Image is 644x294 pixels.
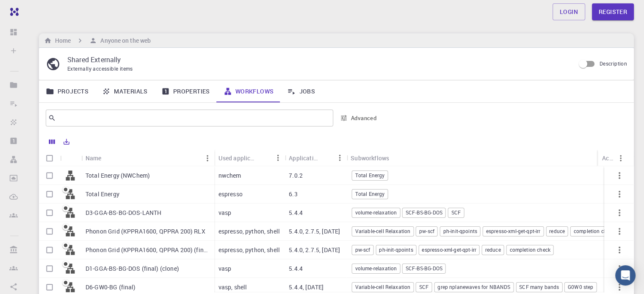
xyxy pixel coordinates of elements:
[218,150,258,166] div: Used application
[280,80,322,102] a: Jobs
[389,151,403,165] button: Sort
[102,151,115,165] button: Sort
[416,228,437,235] span: pw-scf
[86,227,205,236] p: Phonon Grid (KPPRA1600, QPPRA 200) RLX
[346,150,630,166] div: Subworkflows
[516,283,562,291] span: SCF many bands
[506,246,553,253] span: completion check
[333,151,346,165] button: Menu
[289,283,323,291] p: 5.4.4, [DATE]
[319,151,333,165] button: Sort
[448,209,464,216] span: SCF
[592,3,634,20] a: Register
[289,190,297,198] p: 6.3
[600,60,627,67] span: Description
[419,246,479,253] span: espresso-xml-get-qpt-irr
[285,150,346,166] div: Application Version
[86,190,119,198] p: Total Energy
[86,171,150,180] p: Total Energy (NWChem)
[218,190,243,198] p: espresso
[39,80,95,102] a: Projects
[571,228,617,235] span: completion check
[271,151,285,165] button: Menu
[218,283,247,291] p: vasp, shell
[416,283,431,291] span: SCF
[217,80,281,102] a: Workflows
[218,264,232,273] p: vasp
[352,190,388,198] span: Total Energy
[155,80,217,102] a: Properties
[218,171,241,180] p: nwchem
[352,283,414,291] span: Variable-cell Relaxation
[352,265,400,272] span: volume-relaxation
[614,151,627,165] button: Menu
[257,151,271,165] button: Sort
[86,150,102,166] div: Name
[67,65,133,72] span: Externally accessible items
[218,209,232,217] p: vasp
[352,209,400,216] span: volume-relaxation
[482,246,504,253] span: reduce
[289,171,303,180] p: 7.0.2
[289,227,340,236] p: 5.4.0, 2.7.5, [DATE]
[598,150,627,166] div: Actions
[289,209,303,217] p: 5.4.4
[376,246,416,253] span: ph-init-qpoints
[86,264,179,273] p: D1-GGA-BS-BG-DOS (final) (clone)
[97,36,151,45] h6: Anyone on the web
[218,227,280,236] p: espresso, python, shell
[434,283,513,291] span: grep nplanewaves for NBANDS
[214,150,285,166] div: Used application
[86,209,161,217] p: D3-GGA-BS-BG-DOS-LANTH
[337,111,381,125] button: Advanced
[440,228,480,235] span: ph-init-qpoints
[615,265,636,286] div: Open Intercom Messenger
[352,172,388,179] span: Total Energy
[218,246,280,254] p: espresso, python, shell
[42,36,152,45] nav: breadcrumb
[60,150,81,166] div: Icon
[403,265,445,272] span: SCF-BS-BG-DOS
[201,151,214,165] button: Menu
[81,150,214,166] div: Name
[59,135,74,148] button: Export
[289,264,303,273] p: 5.4.4
[483,228,544,235] span: espresso-xml-get-qpt-irr
[546,228,568,235] span: reduce
[602,150,614,166] div: Actions
[351,150,389,166] div: Subworkflows
[352,228,414,235] span: Variable-cell Relaxation
[45,135,59,148] button: Columns
[565,283,596,291] span: G0W0 step
[86,283,136,291] p: D6-GW0-BG (final)
[7,8,19,16] img: logo
[67,55,568,65] p: Shared Externally
[52,36,71,45] h6: Home
[352,246,373,253] span: pw-scf
[553,3,585,20] a: Login
[403,209,445,216] span: SCF-BS-BG-DOS
[86,246,210,254] p: Phonon Grid (KPPRA1600, QPPRA 200) (final)
[289,246,340,254] p: 5.4.0, 2.7.5, [DATE]
[289,150,319,166] div: Application Version
[95,80,155,102] a: Materials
